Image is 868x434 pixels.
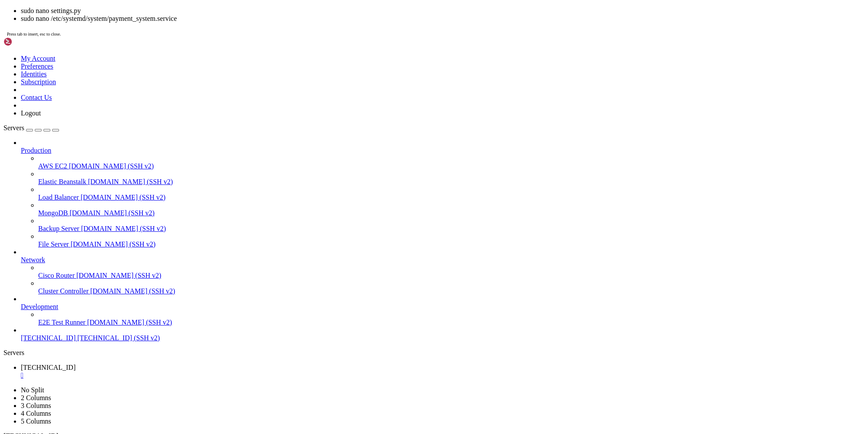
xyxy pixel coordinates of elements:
[38,319,85,326] span: E2E Test Runner
[38,287,865,295] a: Cluster Controller [DOMAIN_NAME] (SSH v2)
[90,287,175,295] span: [DOMAIN_NAME] (SSH v2)
[38,209,68,217] span: MongoDB
[21,334,865,342] a: [TECHNICAL_ID] [TECHNICAL_ID] (SSH v2)
[215,105,236,112] span: libx32
[76,272,161,279] span: [DOMAIN_NAME] (SSH v2)
[344,105,392,112] span: payment_system
[21,372,865,379] a: 
[56,105,66,112] span: bin
[77,334,160,342] span: [TECHNICAL_ID] (SSH v2)
[3,155,756,162] x-row: root@darkhost10911:/payment_system/templates# cd frontend
[21,303,865,311] a: Development
[21,295,865,326] li: Development
[38,178,865,186] a: Elastic Beanstalk [DOMAIN_NAME] (SSH v2)
[149,105,160,112] span: lib
[38,217,865,233] li: Backup Server [DOMAIN_NAME] (SSH v2)
[3,76,756,83] x-row: Last login: [DATE] from [TECHNICAL_ID]
[21,326,865,342] li: [TECHNICAL_ID] [TECHNICAL_ID] (SSH v2)
[38,209,865,217] a: MongoDB [DOMAIN_NAME] (SSH v2)
[21,364,865,379] a: 192.241.120.205
[88,178,173,185] span: [DOMAIN_NAME] (SSH v2)
[81,194,166,201] span: [DOMAIN_NAME] (SSH v2)
[21,147,51,154] span: Production
[3,169,756,177] x-row: alfa.html error_page.html google.html index.html otkritie.html raif.html sber.html success_page.h...
[128,105,142,112] span: home
[38,272,75,279] span: Cisco Router
[69,162,154,170] span: [DOMAIN_NAME] (SSH v2)
[38,162,865,170] a: AWS EC2 [DOMAIN_NAME] (SSH v2)
[38,201,865,217] li: MongoDB [DOMAIN_NAME] (SSH v2)
[3,119,756,126] x-row: root@darkhost10911:/payment_system# ls
[69,209,155,217] span: [DOMAIN_NAME] (SSH v2)
[3,90,756,98] x-row: root@darkhost10911:~# cd /
[3,141,756,148] x-row: root@darkhost10911:/payment_system/templates# ls
[38,264,865,279] li: Cisco Router [DOMAIN_NAME] (SSH v2)
[389,126,420,133] span: templates
[62,126,73,133] span: api
[21,139,865,248] li: Production
[3,47,756,54] x-row: This system has been minimized by removing packages and content that are
[21,256,45,263] span: Network
[71,240,156,248] span: [DOMAIN_NAME] (SSH v2)
[21,394,51,401] a: 2 Columns
[517,105,528,112] span: sys
[38,178,86,185] span: Elastic Beanstalk
[21,70,47,78] a: Identities
[38,287,89,295] span: Cluster Controller
[3,124,24,132] span: Servers
[3,105,49,112] span: backup.tar.gz
[3,177,576,184] span: card_process.html gazprom.html 'index — копия.html' mkb.html psb.html rosselhoz.html sovkom.html ...
[441,105,451,112] span: run
[38,272,865,279] a: Cisco Router [DOMAIN_NAME] (SSH v2)
[80,126,90,133] span: bot
[3,148,31,155] span: frontend
[38,240,865,248] a: File Server [DOMAIN_NAME] (SSH v2)
[535,105,545,112] span: tmp
[243,105,278,112] span: lost+found
[21,55,56,62] a: My Account
[569,105,580,112] span: var
[3,69,756,76] x-row: To restore this content, you can run the 'unminimize' command.
[38,155,865,170] li: AWS EC2 [DOMAIN_NAME] (SSH v2)
[21,62,53,70] a: Preferences
[38,225,79,232] span: Backup Server
[21,386,44,394] a: No Split
[21,7,865,15] li: sudo nano settings.py
[309,105,319,112] span: mnt
[3,126,756,134] x-row: db.sqlite3 manage.py requirements.txt
[21,334,76,342] span: [TECHNICAL_ID]
[21,402,51,409] a: 3 Columns
[3,18,756,25] x-row: * Documentation: [URL][DOMAIN_NAME]
[21,410,51,417] a: 4 Columns
[21,303,58,310] span: Development
[38,279,865,295] li: Cluster Controller [DOMAIN_NAME] (SSH v2)
[184,126,201,133] span: media
[38,240,69,248] span: File Server
[21,78,56,85] a: Subscription
[242,184,245,191] div: (65, 25)
[500,105,510,112] span: srv
[326,105,337,112] span: opt
[191,105,208,112] span: lib64
[21,248,865,295] li: Network
[587,105,601,112] span: venv
[21,147,865,155] a: Production
[3,97,756,105] x-row: root@darkhost10911:/# ls
[552,105,562,112] span: usr
[38,225,865,233] a: Backup Server [DOMAIN_NAME] (SSH v2)
[399,105,413,112] span: proc
[3,126,56,133] span: PaymentSystemRu
[285,105,302,112] span: media
[38,194,79,201] span: Load Balancer
[3,37,53,46] img: Shellngn
[3,83,756,90] x-row: root@darkhost10911:~# ls
[21,418,51,425] a: 5 Columns
[3,162,756,170] x-row: root@darkhost10911:/payment_system/templates/frontend# ls
[87,319,172,326] span: [DOMAIN_NAME] (SSH v2)
[3,3,756,11] x-row: Welcome to Ubuntu 22.04.5 LTS (GNU/Linux 5.15.0-75-generic x86_64)
[38,311,865,326] li: E2E Test Runner [DOMAIN_NAME] (SSH v2)
[38,170,865,186] li: Elastic Beanstalk [DOMAIN_NAME] (SSH v2)
[21,15,865,23] li: sudo nano /etc/systemd/system/payment_system.service
[73,105,87,112] span: boot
